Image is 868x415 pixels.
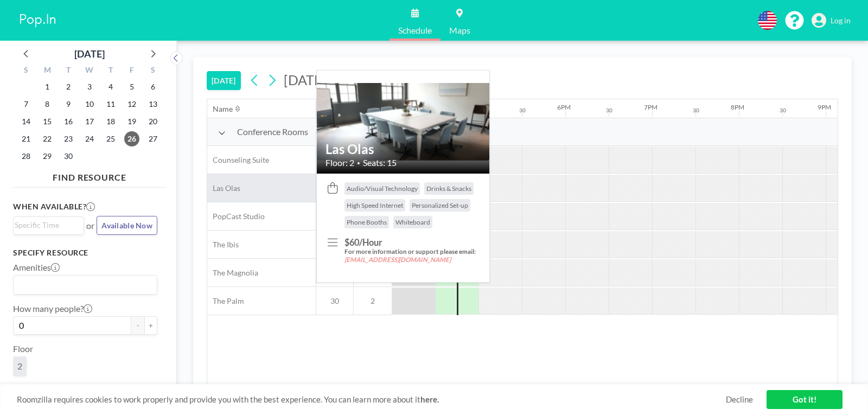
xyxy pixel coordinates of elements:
[40,79,55,94] span: Monday, September 1, 2025
[316,296,353,306] span: 30
[82,114,97,129] span: Wednesday, September 17, 2025
[124,114,139,129] span: Friday, September 19, 2025
[347,201,403,209] span: High Speed Internet
[519,107,526,114] div: 30
[145,114,161,129] span: Saturday, September 20, 2025
[18,114,34,129] span: Sunday, September 14, 2025
[17,394,726,405] span: Roomzilla requires cookies to work properly and provide you with the best experience. You can lea...
[354,296,392,306] span: 2
[40,131,55,146] span: Monday, September 22, 2025
[412,201,468,209] span: Personalized Set-up
[145,97,161,112] span: Saturday, September 13, 2025
[61,149,76,164] span: Tuesday, September 30, 2025
[13,343,33,354] label: Floor
[731,103,744,111] div: 8PM
[40,114,55,129] span: Monday, September 15, 2025
[142,64,163,78] div: S
[14,276,157,294] div: Search for option
[831,16,851,25] span: Log in
[325,157,354,168] span: Floor: 2
[58,64,79,78] div: T
[13,168,166,183] h4: FIND RESOURCE
[18,149,34,164] span: Sunday, September 28, 2025
[74,46,105,61] div: [DATE]
[40,149,55,164] span: Monday, September 29, 2025
[207,296,244,306] span: The Palm
[644,103,658,111] div: 7PM
[100,64,121,78] div: T
[103,131,118,146] span: Thursday, September 25, 2025
[124,79,139,94] span: Friday, September 5, 2025
[420,394,439,404] a: here.
[213,104,233,114] div: Name
[103,79,118,94] span: Thursday, September 4, 2025
[13,262,60,273] label: Amenities
[207,240,239,250] span: The Ibis
[145,79,161,94] span: Saturday, September 6, 2025
[144,316,157,335] button: +
[16,64,37,78] div: S
[449,26,470,35] span: Maps
[13,303,92,314] label: How many people?
[86,220,94,231] span: or
[363,157,397,168] span: Seats: 15
[79,64,100,78] div: W
[61,114,76,129] span: Tuesday, September 16, 2025
[97,216,157,235] button: Available Now
[317,83,489,161] img: resource-image
[237,126,308,137] span: Conference Rooms
[103,114,118,129] span: Thursday, September 18, 2025
[14,217,84,233] div: Search for option
[347,184,418,193] span: Audio/Visual Technology
[207,212,265,221] span: PopCast Studio
[17,10,59,31] img: organization-logo
[818,103,831,111] div: 9PM
[18,131,34,146] span: Sunday, September 21, 2025
[812,13,851,28] a: Log in
[13,248,157,258] h3: Specify resource
[357,159,360,167] span: •
[557,103,571,111] div: 6PM
[398,26,432,35] span: Schedule
[121,64,142,78] div: F
[61,97,76,112] span: Tuesday, September 9, 2025
[606,107,612,114] div: 30
[82,131,97,146] span: Wednesday, September 24, 2025
[145,131,161,146] span: Saturday, September 27, 2025
[124,97,139,112] span: Friday, September 12, 2025
[325,141,481,157] h2: Las Olas
[124,131,139,146] span: Friday, September 26, 2025
[344,248,481,264] h5: For more information or support please email:
[101,221,152,230] span: Available Now
[426,184,471,193] span: Drinks & Snacks
[767,390,843,409] a: Got it!
[207,183,240,193] span: Las Olas
[18,97,34,112] span: Sunday, September 7, 2025
[61,131,76,146] span: Tuesday, September 23, 2025
[40,97,55,112] span: Monday, September 8, 2025
[693,107,699,114] div: 30
[82,97,97,112] span: Wednesday, September 10, 2025
[61,79,76,94] span: Tuesday, September 2, 2025
[726,394,753,405] a: Decline
[347,218,387,226] span: Phone Booths
[17,361,22,372] span: 2
[37,64,58,78] div: M
[344,256,451,263] em: [EMAIL_ADDRESS][DOMAIN_NAME]
[780,107,786,114] div: 30
[207,155,269,165] span: Counseling Suite
[207,268,258,278] span: The Magnolia
[15,219,78,231] input: Search for option
[15,278,151,292] input: Search for option
[395,218,430,226] span: Whiteboard
[207,71,241,90] button: [DATE]
[82,79,97,94] span: Wednesday, September 3, 2025
[284,72,327,88] span: [DATE]
[103,97,118,112] span: Thursday, September 11, 2025
[131,316,144,335] button: -
[344,237,481,248] h3: $60/Hour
